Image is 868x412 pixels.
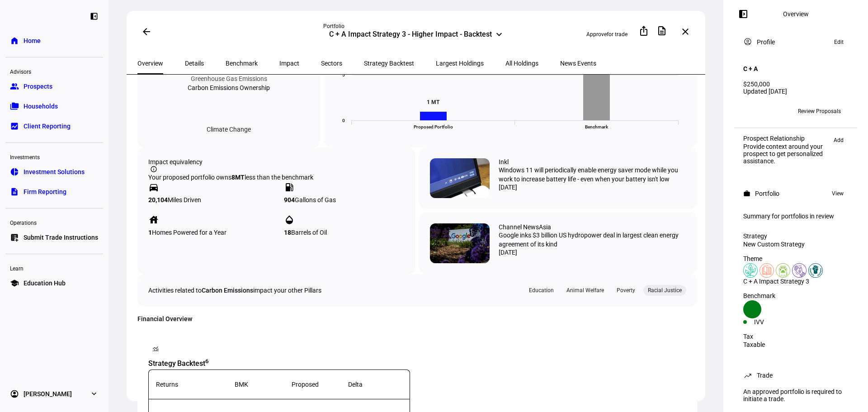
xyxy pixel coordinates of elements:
div: Education [524,285,558,296]
span: Add [834,135,844,146]
eth-panel-overview-card-header: Portfolio [743,188,848,199]
eth-mat-symbol: home [10,36,19,45]
mat-icon: local_gas_station [284,182,295,193]
div: Portfolio [323,23,509,30]
div: Investments [5,150,103,163]
div: [DATE] [499,249,686,256]
span: Prospects [24,82,52,91]
eth-panel-overview-card-header: Profile [743,37,848,47]
div: Delta [348,381,402,388]
div: Activities related to impact your other Pillars [148,287,321,294]
span: Households [24,102,58,111]
a: folder_copyHouseholds [5,97,103,115]
span: Overview [137,60,163,66]
span: Edit [834,37,844,47]
mat-icon: description [656,25,667,36]
img: racialJustice.colored.svg [808,263,823,278]
span: Submit Trade Instructions [24,233,98,242]
span: Approve [586,31,607,38]
span: Largest Holdings [436,60,484,66]
div: Strategy Backtest [148,356,686,369]
div: Updated [DATE] [743,88,848,95]
img: 79dyCpaPEGrfb5QG5VbaoW-1280-80.jpg [430,158,490,198]
mat-icon: trending_up [743,371,752,380]
span: Homes Powered for a Year [152,229,226,236]
span: Barrels of Oil [291,229,327,236]
img: animalWelfare.colored.svg [776,263,790,278]
span: Impact [279,60,299,66]
div: C + A Impact Strategy 3 - Higher Impact - Backtest [329,30,492,41]
div: Your proposed portfolio owns [148,173,405,182]
span: Education Hub [24,279,66,288]
span: All Holdings [505,60,538,66]
div: Advisors [5,65,103,77]
div: IVV [754,318,796,326]
mat-icon: account_circle [743,37,752,46]
eth-mat-symbol: list_alt_add [10,233,19,242]
div: Climate Change [199,122,258,137]
span: less than the benchmark [245,174,313,181]
mat-icon: keyboard_arrow_down [494,29,505,40]
h4: Financial Overview [137,315,697,322]
div: Operations [5,216,103,228]
button: Add [829,135,848,146]
img: climateChange.colored.svg [743,263,758,278]
div: Google inks $3 billion US hydropower deal in largest clean energy agreement of its kind [499,231,686,249]
div: Channel NewsAsia [499,223,551,231]
a: pie_chartInvestment Solutions [5,163,103,181]
span: Investment Solutions [24,167,85,176]
div: Greenhouse Gas Emissions [191,73,267,84]
eth-mat-symbol: group [10,82,19,91]
strong: 20,104 [148,196,168,204]
div: [DATE] [499,184,686,191]
eth-mat-symbol: pie_chart [10,167,19,176]
eth-mat-symbol: folder_copy [10,102,19,111]
button: Edit [830,37,848,47]
div: Theme [743,255,848,262]
mat-icon: close [680,26,691,37]
div: Prospect Relationship [743,135,829,142]
mat-icon: opacity [284,214,295,225]
span: Carbon Emissions [202,287,253,294]
mat-icon: monitoring [151,344,160,353]
strong: 18 [284,229,291,236]
eth-mat-symbol: bid_landscape [10,122,19,131]
div: Trade [757,372,773,379]
eth-mat-symbol: expand_more [90,389,99,398]
div: Carbon Emissions Ownership [188,84,270,91]
eth-mat-symbol: school [10,279,19,288]
div: Racial Justice [643,285,686,296]
eth-mat-symbol: description [10,187,19,196]
eth-mat-symbol: left_panel_close [90,12,99,21]
text: 1 MT [427,99,440,105]
div: Strategy [743,232,848,240]
div: Taxable [743,341,848,348]
div: Profile [757,38,775,46]
div: Inkl [499,158,509,166]
span: Details [185,60,204,66]
text: Proposed Portfolio [414,124,453,129]
span: for trade [607,31,627,38]
div: Returns [156,381,232,388]
span: Strategy Backtest [364,60,414,66]
mat-icon: info_outline [150,166,157,173]
div: Poverty [612,285,640,296]
mat-icon: arrow_back [141,26,152,37]
mat-icon: work [743,190,750,197]
mat-icon: house [148,214,159,225]
div: Animal Welfare [562,285,609,296]
div: Overview [783,10,809,18]
div: An approved portfolio is required to initiate a trade. [738,384,854,406]
strong: 904 [284,196,295,204]
mat-icon: directions_car [148,182,159,193]
span: Home [24,36,41,45]
span: Client Reporting [24,122,71,131]
div: Windows 11 will periodically enable energy saver mode while you work to increase battery life - e... [499,166,686,184]
span: View [832,188,844,199]
eth-panel-overview-card-header: Trade [743,370,848,381]
a: bid_landscapeClient Reporting [5,117,103,135]
button: View [827,188,848,199]
span: News Events [560,60,596,66]
div: Proposed [292,381,346,388]
div: Provide context around your prospect to get personalized assistance. [743,143,829,165]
